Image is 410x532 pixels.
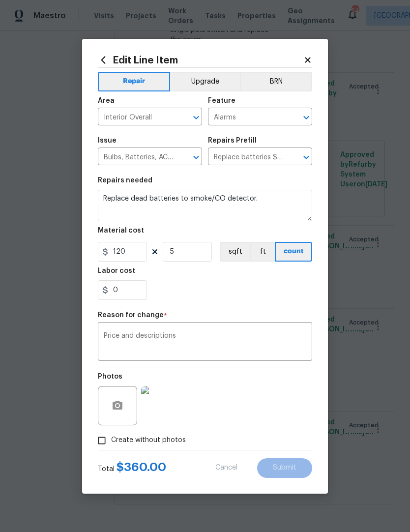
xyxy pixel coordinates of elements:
button: Submit [257,458,312,478]
span: Cancel [215,464,237,472]
h5: Labor cost [98,267,135,274]
button: count [275,242,312,262]
h5: Repairs Prefill [208,137,257,144]
button: Open [189,150,203,164]
button: Open [299,111,313,124]
button: Open [189,111,203,124]
h5: Issue [98,137,117,144]
h5: Reason for change [98,312,164,319]
span: $ 360.00 [117,461,166,473]
button: Upgrade [170,72,240,91]
button: Open [299,150,313,164]
h5: Photos [98,373,122,380]
h5: Feature [208,97,235,104]
textarea: replaces smoke detectors. [98,190,312,221]
div: Total [98,462,166,474]
button: BRN [240,72,312,91]
button: Repair [98,72,170,91]
button: Cancel [200,458,253,478]
button: ft [250,242,275,262]
h5: Repairs needed [98,177,152,184]
h5: Material cost [98,227,144,234]
span: Submit [273,464,296,472]
h2: Edit Line Item [98,55,303,65]
span: Create without photos [111,435,186,445]
button: sqft [220,242,250,262]
textarea: Price and descriptions [104,332,306,353]
h5: Area [98,97,115,104]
